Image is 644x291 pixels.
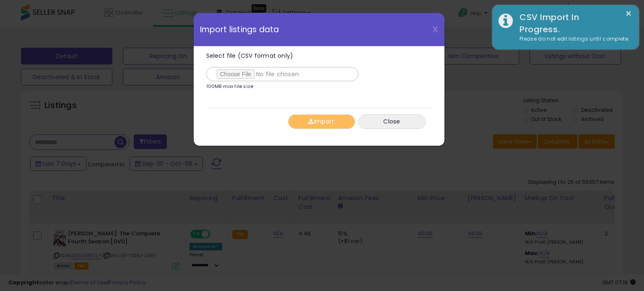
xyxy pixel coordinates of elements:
button: Close [358,114,426,129]
div: Please do not edit listings until complete. [513,35,633,43]
div: CSV Import In Progress. [513,11,633,35]
span: X [432,23,438,35]
span: Select file (CSV format only) [206,52,293,60]
p: 100MB max file size [206,84,254,89]
button: × [625,8,632,19]
button: Import [288,114,355,129]
span: Import listings data [200,26,279,33]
